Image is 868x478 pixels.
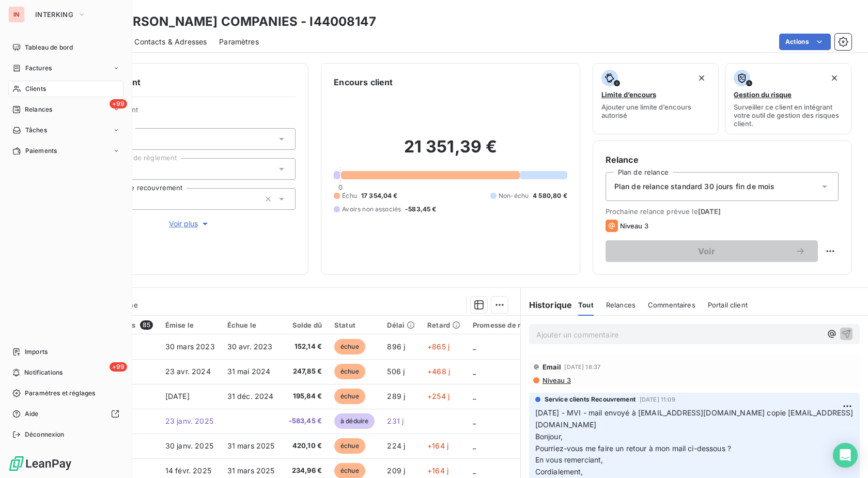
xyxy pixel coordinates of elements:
[227,342,273,351] span: 30 avr. 2023
[535,408,854,441] span: [DATE] - MVI - mail envoyé à [EMAIL_ADDRESS][DOMAIN_NAME] copie [EMAIL_ADDRESS][DOMAIN_NAME] Bonj...
[287,441,322,451] span: 420,10 €
[25,347,48,357] span: Imports
[545,395,636,404] span: Service clients Recouvrement
[287,416,322,426] span: -583,45 €
[25,389,95,398] span: Paramètres et réglages
[725,63,851,134] button: Gestion du risqueSurveiller ce client en intégrant votre outil de gestion des risques client.
[338,183,343,191] span: 0
[405,205,436,214] span: -583,45 €
[734,103,843,128] span: Surveiller ce client en intégrant votre outil de gestion des risques client.
[648,301,695,309] span: Commentaires
[606,153,839,166] h6: Relance
[169,219,210,229] span: Voir plus
[342,191,357,201] span: Échu
[227,367,271,376] span: 31 mai 2024
[361,191,398,201] span: 17 354,04 €
[25,105,52,114] span: Relances
[535,467,583,476] span: Cordialement,
[227,441,275,450] span: 31 mars 2025
[698,207,721,215] span: [DATE]
[734,90,792,99] span: Gestion du risque
[427,367,450,376] span: +468 j
[25,146,57,156] span: Paiements
[140,320,153,330] span: 85
[542,363,562,371] span: Email
[25,430,65,439] span: Déconnexion
[427,466,448,475] span: +164 j
[25,43,73,52] span: Tableau de bord
[473,367,476,376] span: _
[83,218,296,229] button: Voir plus
[110,362,127,372] span: +99
[83,105,296,120] span: Propriétés Client
[63,76,296,88] h6: Informations client
[35,10,73,19] span: INTERKING
[473,466,476,475] span: _
[541,376,571,384] span: Niveau 3
[110,99,127,109] span: +99
[499,191,529,201] span: Non-échu
[165,466,211,475] span: 14 févr. 2025
[578,301,594,309] span: Tout
[427,321,460,329] div: Retard
[606,207,839,215] span: Prochaine relance prévue le
[779,34,831,50] button: Actions
[91,12,376,31] h3: BY [PERSON_NAME] COMPANIES - I44008147
[287,366,322,377] span: 247,85 €
[227,392,274,400] span: 31 déc. 2024
[334,136,567,167] h2: 21 351,39 €
[564,364,600,370] span: [DATE] 18:37
[334,389,365,404] span: échue
[473,392,476,400] span: _
[25,84,46,94] span: Clients
[8,406,123,422] a: Aide
[387,466,405,475] span: 209 j
[427,342,450,351] span: +865 j
[287,391,322,402] span: 195,84 €
[287,342,322,352] span: 152,14 €
[387,321,415,329] div: Délai
[387,392,405,400] span: 289 j
[606,301,636,309] span: Relances
[601,90,656,99] span: Limite d’encours
[640,396,675,403] span: [DATE] 11:09
[387,367,405,376] span: 506 j
[708,301,748,309] span: Portail client
[833,443,858,468] div: Open Intercom Messenger
[387,342,405,351] span: 896 j
[620,222,648,230] span: Niveau 3
[24,368,63,377] span: Notifications
[165,342,215,351] span: 30 mars 2023
[473,342,476,351] span: _
[219,37,259,47] span: Paramètres
[227,466,275,475] span: 31 mars 2025
[342,205,401,214] span: Avoirs non associés
[25,64,52,73] span: Factures
[427,441,448,450] span: +164 j
[165,392,190,400] span: [DATE]
[387,417,404,425] span: 231 j
[334,413,375,429] span: à déduire
[521,299,572,311] h6: Historique
[165,417,213,425] span: 23 janv. 2025
[25,409,39,419] span: Aide
[8,455,72,472] img: Logo LeanPay
[535,444,731,453] span: Pourriez-vous me faire un retour à mon mail ci-dessous ?
[165,367,211,376] span: 23 avr. 2024
[473,417,476,425] span: _
[134,37,207,47] span: Contacts & Adresses
[618,247,795,255] span: Voir
[334,438,365,454] span: échue
[606,240,818,262] button: Voir
[334,339,365,354] span: échue
[165,321,215,329] div: Émise le
[473,321,552,329] div: Promesse de règlement
[601,103,710,119] span: Ajouter une limite d’encours autorisé
[334,364,365,379] span: échue
[165,441,213,450] span: 30 janv. 2025
[334,321,375,329] div: Statut
[227,321,275,329] div: Échue le
[533,191,567,201] span: 4 580,80 €
[287,466,322,476] span: 234,96 €
[535,455,603,464] span: En vous remerciant,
